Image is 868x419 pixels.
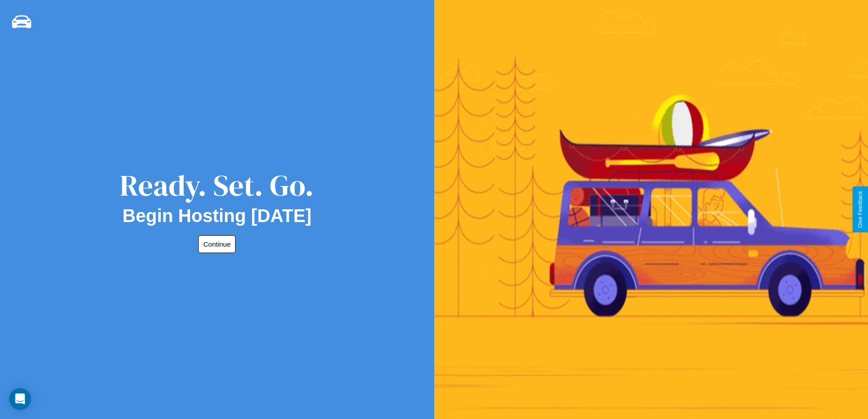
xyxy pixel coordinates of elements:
div: Open Intercom Messenger [9,388,31,410]
button: Continue [198,235,236,253]
div: Ready. Set. Go. [120,165,314,206]
h2: Begin Hosting [DATE] [123,206,312,226]
div: Give Feedback [857,191,863,228]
